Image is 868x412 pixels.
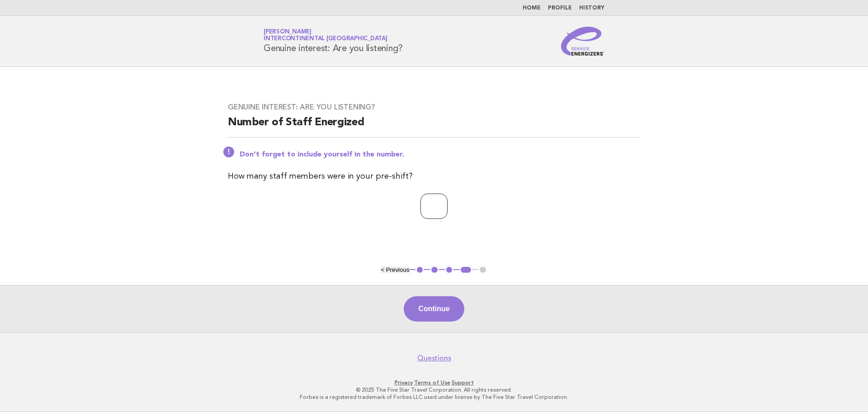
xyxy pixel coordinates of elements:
[417,354,451,363] a: Questions
[459,265,472,275] button: 4
[561,27,604,56] img: Service Energizers
[228,115,640,137] h2: Number of Staff Energized
[157,379,711,386] p: · ·
[452,379,474,386] a: Support
[523,5,541,11] a: Home
[415,265,425,275] button: 1
[264,29,387,42] a: [PERSON_NAME]InterContinental [GEOGRAPHIC_DATA]
[579,5,604,11] a: History
[404,296,464,322] button: Continue
[548,5,572,11] a: Profile
[445,265,454,275] button: 3
[264,29,403,53] h1: Genuine interest: Are you listening?
[381,266,409,273] button: < Previous
[228,170,640,183] p: How many staff members were in your pre-shift?
[157,386,711,393] p: © 2025 The Five Star Travel Corporation. All rights reserved.
[228,103,640,112] h3: Genuine interest: Are you listening?
[240,150,640,159] p: Don't forget to include yourself in the number.
[264,36,387,42] span: InterContinental [GEOGRAPHIC_DATA]
[395,379,413,386] a: Privacy
[414,379,450,386] a: Terms of Use
[430,265,439,275] button: 2
[157,393,711,401] p: Forbes is a registered trademark of Forbes LLC used under license by The Five Star Travel Corpora...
